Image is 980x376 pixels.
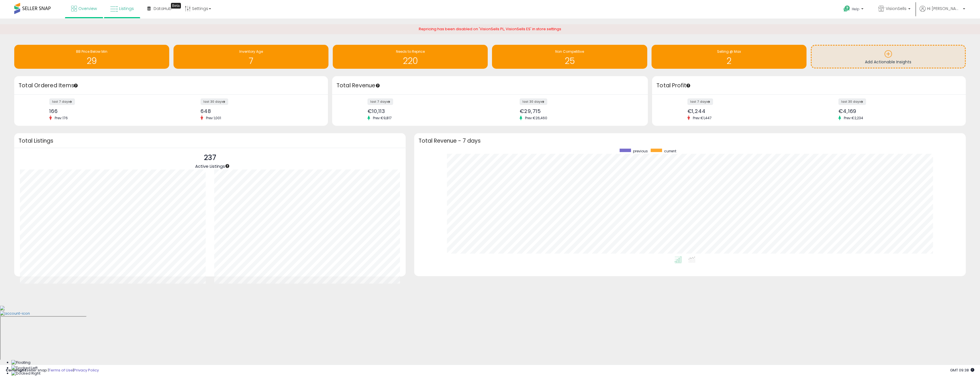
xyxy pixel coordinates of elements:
[520,108,638,114] div: €29,715
[812,46,965,68] a: Add Actionable Insights
[520,98,547,105] label: last 30 days
[920,6,965,19] a: Hi [PERSON_NAME]
[841,116,866,120] span: Prev: €2,234
[176,56,326,66] h1: 7
[555,49,584,54] span: Non Competitive
[852,7,859,11] span: Help
[654,56,804,66] h1: 2
[203,116,224,120] span: Prev: 1,001
[52,116,71,120] span: Prev: 176
[49,98,75,105] label: last 7 days
[370,116,395,120] span: Prev: €9,817
[686,83,691,88] div: Tooltip anchor
[865,59,911,65] span: Add Actionable Insights
[11,360,30,365] img: Floating
[492,45,647,69] a: Non Competitive 25
[76,49,107,54] span: BB Price Below Min
[652,45,807,69] a: Selling @ Max 2
[396,49,425,54] span: Needs to Reprice
[717,49,741,54] span: Selling @ Max
[375,83,380,88] div: Tooltip anchor
[419,26,561,32] span: Repricing has been disabled on 'VisionSells PL, VisionSells ES' in store settings
[838,108,956,114] div: €4,169
[633,149,648,153] span: previous
[201,108,318,114] div: 648
[14,45,169,69] a: BB Price Below Min 29
[73,83,78,88] div: Tooltip anchor
[687,98,713,105] label: last 7 days
[522,116,550,120] span: Prev: €26,460
[690,116,714,120] span: Prev: €1,447
[839,1,869,19] a: Help
[11,365,38,371] img: Docked Left
[154,6,171,11] span: DataHub
[838,98,866,105] label: last 30 days
[173,45,328,69] a: Inventory Age 7
[19,82,324,90] h3: Total Ordered Items
[336,82,644,90] h3: Total Revenue
[656,82,961,90] h3: Total Profit
[201,98,228,105] label: last 30 days
[119,6,134,11] span: Listings
[333,45,488,69] a: Needs to Reprice 220
[171,3,181,9] div: Tooltip anchor
[19,139,401,143] h3: Total Listings
[843,5,850,12] i: Get Help
[17,56,166,66] h1: 29
[195,163,225,169] span: Active Listings
[664,149,676,153] span: current
[886,6,906,11] span: VisionSells
[418,139,961,143] h3: Total Revenue - 7 days
[239,49,263,54] span: Inventory Age
[78,6,97,11] span: Overview
[495,56,644,66] h1: 25
[927,6,961,11] span: Hi [PERSON_NAME]
[336,56,485,66] h1: 220
[367,108,486,114] div: €10,113
[195,152,225,163] p: 237
[367,98,393,105] label: last 7 days
[49,108,167,114] div: 166
[687,108,805,114] div: €1,244
[225,163,230,169] div: Tooltip anchor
